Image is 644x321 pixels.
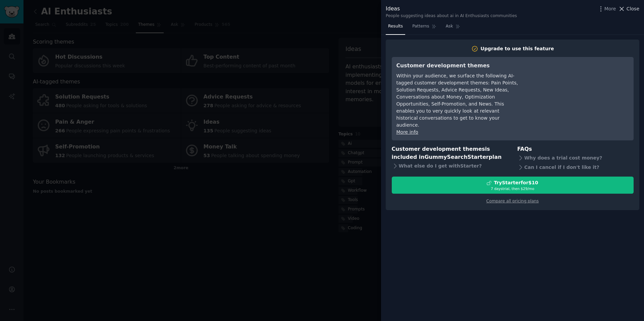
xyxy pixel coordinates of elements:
h3: FAQs [517,145,634,153]
div: What else do I get with Starter ? [392,162,508,171]
button: TryStarterfor$107 daystrial, then $29/mo [392,177,634,194]
div: Within your audience, we surface the following AI-tagged customer development themes: Pain Points... [396,72,519,129]
iframe: YouTube video player [528,62,629,112]
span: More [604,5,616,12]
span: Ask [446,23,453,29]
span: Results [388,23,403,29]
span: Patterns [412,23,429,29]
span: GummySearch Starter [424,154,488,160]
a: More info [396,129,418,135]
div: Why does a trial cost money? [517,153,634,163]
div: People suggesting ideas about ai in AI Enthusiasts communities [386,13,517,19]
div: 7 days trial, then $ 29 /mo [392,186,633,191]
div: Ideas [386,5,517,13]
a: Ask [443,21,463,35]
div: Upgrade to use this feature [481,45,554,52]
span: Close [627,5,639,12]
a: Compare all pricing plans [486,199,539,203]
h3: Customer development themes is included in plan [392,145,508,162]
button: Close [618,5,639,12]
button: More [597,5,616,12]
a: Patterns [410,21,438,35]
h3: Customer development themes [396,62,519,70]
a: Results [386,21,405,35]
div: Can I cancel if I don't like it? [517,163,634,172]
div: Try Starter for $10 [494,179,538,186]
